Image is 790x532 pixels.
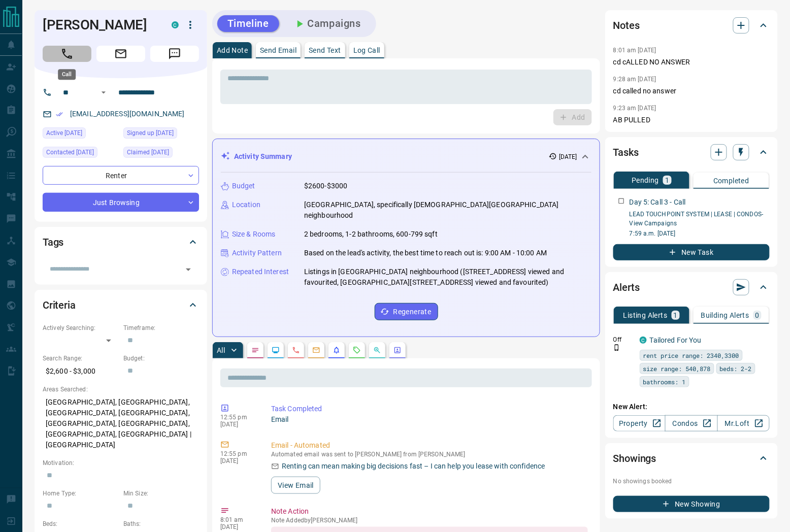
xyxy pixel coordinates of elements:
[43,363,118,380] p: $2,600 - $3,000
[127,147,169,157] span: Claimed [DATE]
[123,147,199,161] div: Thu Oct 09 2025
[613,275,770,300] div: Alerts
[613,244,770,260] button: New Task
[613,76,656,83] p: 9:28 am [DATE]
[232,267,289,277] p: Repeated Interest
[43,297,76,313] h2: Criteria
[127,128,174,138] span: Signed up [DATE]
[232,199,260,210] p: Location
[123,127,199,142] div: Thu Oct 09 2025
[309,47,341,54] p: Send Text
[643,363,711,374] span: size range: 540,878
[613,140,770,164] div: Tasks
[283,15,371,32] button: Campaigns
[220,523,256,530] p: [DATE]
[701,312,749,319] p: Building Alerts
[271,477,320,494] button: View Email
[613,13,770,38] div: Notes
[123,489,199,498] p: Min Size:
[123,354,199,363] p: Budget:
[43,147,118,161] div: Mon Oct 13 2025
[251,346,259,354] svg: Notes
[665,415,717,431] a: Condos
[373,346,381,354] svg: Opportunities
[172,21,179,28] div: condos.ca
[613,402,770,412] p: New Alert:
[304,199,591,221] p: [GEOGRAPHIC_DATA], specifically [DEMOGRAPHIC_DATA][GEOGRAPHIC_DATA] neighbourhood
[43,293,199,317] div: Criteria
[333,346,341,354] svg: Listing Alerts
[304,267,591,288] p: Listings in [GEOGRAPHIC_DATA] neighbourhood ([STREET_ADDRESS] viewed and favourited, [GEOGRAPHIC_...
[232,248,282,258] p: Activity Pattern
[43,394,199,453] p: [GEOGRAPHIC_DATA], [GEOGRAPHIC_DATA], [GEOGRAPHIC_DATA], [GEOGRAPHIC_DATA], [GEOGRAPHIC_DATA], [G...
[613,47,656,54] p: 8:01 am [DATE]
[630,197,686,208] p: Day 5: Call 3 - Call
[232,229,276,240] p: Size & Rooms
[755,312,760,319] p: 0
[46,147,94,157] span: Contacted [DATE]
[717,415,770,431] a: Mr.Loft
[282,461,545,472] p: Renting can mean making big decisions fast – I can help you lease with confidence
[234,151,292,162] p: Activity Summary
[304,248,547,258] p: Based on the lead's activity, the best time to reach out is: 9:00 AM - 10:00 AM
[43,46,91,62] span: Call
[613,496,770,512] button: New Showing
[56,111,63,118] svg: Email Verified
[353,47,380,54] p: Log Call
[613,57,770,68] p: cd cALLED NO ANSWER
[150,46,199,62] span: Message
[43,458,199,468] p: Motivation:
[43,193,199,212] div: Just Browsing
[220,516,256,523] p: 8:01 am
[720,363,752,374] span: beds: 2-2
[271,517,588,524] p: Note Added by [PERSON_NAME]
[613,144,639,160] h2: Tasks
[559,152,577,161] p: [DATE]
[393,346,402,354] svg: Agent Actions
[271,506,588,517] p: Note Action
[312,346,320,354] svg: Emails
[43,127,118,142] div: Thu Oct 09 2025
[375,303,438,320] button: Regenerate
[613,450,656,467] h2: Showings
[613,335,634,344] p: Off
[713,177,749,184] p: Completed
[220,450,256,457] p: 12:55 pm
[43,166,199,185] div: Renter
[630,211,764,227] a: LEAD TOUCHPOINT SYSTEM | LEASE | CONDOS- View Campaigns
[613,105,656,112] p: 9:23 am [DATE]
[640,337,647,344] div: condos.ca
[613,446,770,471] div: Showings
[43,323,118,332] p: Actively Searching:
[304,229,438,240] p: 2 bedrooms, 1-2 bathrooms, 600-799 sqft
[271,451,588,458] p: Automated email was sent to [PERSON_NAME] from [PERSON_NAME]
[630,229,770,238] p: 7:59 a.m. [DATE]
[674,312,678,319] p: 1
[46,128,82,138] span: Active [DATE]
[650,336,702,344] a: Tailored For You
[97,86,110,98] button: Open
[665,177,669,184] p: 1
[217,347,225,354] p: All
[613,86,770,96] p: cd called no answer
[272,346,280,354] svg: Lead Browsing Activity
[613,115,770,125] p: AB PULLED
[70,110,185,118] a: [EMAIL_ADDRESS][DOMAIN_NAME]
[632,177,659,184] p: Pending
[58,69,76,80] div: Call
[123,323,199,332] p: Timeframe:
[292,346,300,354] svg: Calls
[96,46,145,62] span: Email
[613,477,770,486] p: No showings booked
[271,414,588,425] p: Email
[613,415,666,431] a: Property
[613,279,640,295] h2: Alerts
[43,230,199,254] div: Tags
[43,354,118,363] p: Search Range:
[220,414,256,421] p: 12:55 pm
[260,47,297,54] p: Send Email
[221,147,591,166] div: Activity Summary[DATE]
[123,519,199,528] p: Baths:
[271,440,588,451] p: Email - Automated
[353,346,361,354] svg: Requests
